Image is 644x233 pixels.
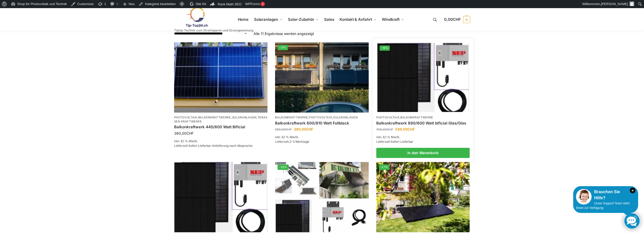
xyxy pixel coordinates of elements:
[376,162,470,232] img: Steckerkraftwerk 890/600 Watt, mit Ständer für Terrasse inkl. Lieferung
[408,127,415,131] span: CHF
[576,189,592,205] img: Customer service
[630,2,634,6] img: Benutzerbild von Rupert Spoddig
[294,127,313,131] bdi: 360,00
[275,116,308,119] a: Balkonkraftwerke
[630,188,635,193] i: Schließen
[275,42,369,113] a: -31%2 Balkonkraftwerke
[174,31,247,36] select: Shop-Reihenfolge
[196,2,206,6] span: Site Kit
[254,17,278,22] span: Solaranlagen
[174,116,268,123] p: , , ,
[376,148,470,158] a: In den Warenkorb legen: „Balkonkraftwerk 890/600 Watt bificial Glas/Glas“
[232,116,257,119] a: Solaranlagen
[380,8,406,31] a: Windkraft
[463,16,470,23] span: 0
[174,131,194,135] bdi: 360,00
[254,31,314,36] p: Alle 11 Ergebnisse werden angezeigt
[324,17,334,22] span: Sales
[376,121,470,126] a: Balkonkraftwerk 890/600 Watt bificial Glas/Glas
[288,17,314,22] span: Solar-Zubehör
[174,42,268,113] img: Solaranlage für den kleinen Balkon
[286,8,321,31] a: Solar-Zubehör
[391,140,413,144] span: Sofort Lieferbar
[174,144,253,148] span: Lieferzeit:
[285,128,292,131] span: CHF
[275,42,369,113] img: 2 Balkonkraftwerke
[275,128,292,131] bdi: 520,00
[275,162,369,232] a: -32%860 Watt Komplett mit Balkonhalterung
[174,116,268,123] a: Terassen Kraftwerke
[174,139,268,144] p: inkl. 8,1 % MwSt.
[576,202,630,210] span: Unser Support-Team steht Ihnen zur Verfügung
[376,162,470,232] a: -27%Steckerkraftwerk 890/600 Watt, mit Ständer für Terrasse inkl. Lieferung
[275,135,369,139] p: inkl. 8,1 % MwSt.
[218,2,241,6] span: Rank Math SEO
[333,116,358,119] a: Solaranlagen
[275,121,369,126] a: Balkonkraftwerk 600/810 Watt Fullblack
[174,7,218,27] img: Solaranlagen, Speicheranlagen und Energiesparprodukte
[400,116,433,119] a: Balkonkraftwerke
[275,162,369,232] img: 860 Watt Komplett mit Balkonhalterung
[174,124,268,130] a: Balkonkraftwerk 445/600 Watt Bificial
[309,116,332,119] a: Photovoltaik
[322,8,336,31] a: Sales
[189,144,253,148] span: Sofort Lieferbar Anlieferung nach Absprache
[174,162,268,232] img: Bificiales Hochleistungsmodul
[376,116,399,119] a: Photovoltaik
[260,2,265,6] div: 3
[376,116,470,119] p: ,
[376,135,470,139] p: inkl. 8,1 % MwSt.
[174,116,197,119] a: Photovoltaik
[395,127,415,131] bdi: 589,00
[576,189,635,201] div: Brauchen Sie Hilfe?
[601,2,628,6] span: [PERSON_NAME]
[252,8,284,31] a: Solaranlagen
[275,140,309,144] span: Lieferzeit:
[198,116,231,119] a: Balkonkraftwerke
[453,17,461,22] span: CHF
[444,8,470,31] nav: Cart contents
[387,128,393,131] span: CHF
[306,127,313,131] span: CHF
[275,116,369,119] p: , ,
[377,43,469,112] a: -16%Bificiales Hochleistungsmodul
[444,12,470,27] a: 0,00CHF 0
[376,128,393,131] bdi: 700,00
[376,140,413,144] span: Lieferzeit:
[444,17,461,22] span: 0,00
[338,8,379,31] a: Kontakt & Anfahrt
[377,43,469,112] img: Bificiales Hochleistungsmodul
[186,131,194,135] span: CHF
[289,140,309,144] span: 2-3 Werktage
[340,17,372,22] span: Kontakt & Anfahrt
[382,17,400,22] span: Windkraft
[174,29,253,32] p: Tiptop Technik zum Stromsparen und Stromgewinnung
